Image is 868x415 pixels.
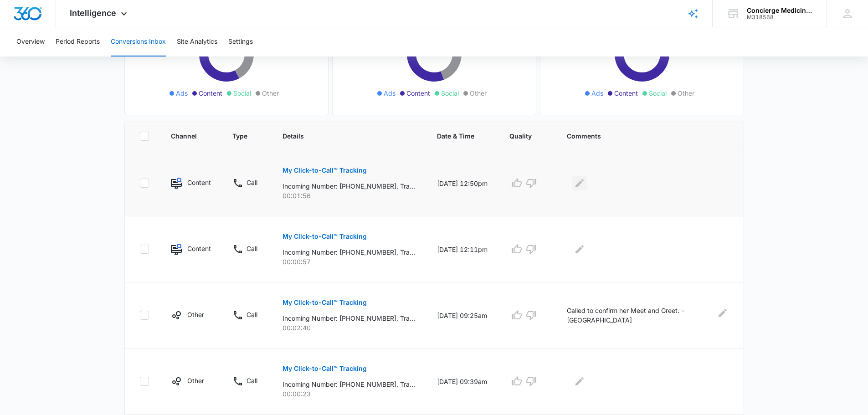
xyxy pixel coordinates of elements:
[509,131,532,141] span: Quality
[282,225,367,247] button: My Click-to-Call™ Tracking
[282,379,415,389] p: Incoming Number: [PHONE_NUMBER], Tracking Number: [PHONE_NUMBER], Ring To: [PHONE_NUMBER], Caller...
[282,257,415,266] p: 00:00:57
[187,178,211,187] p: Content
[176,88,188,98] span: Ads
[572,176,587,190] button: Edit Comments
[199,88,222,98] span: Content
[177,27,217,56] button: Site Analytics
[282,167,367,174] p: My Click-to-Call™ Tracking
[247,178,257,187] p: Call
[717,306,729,320] button: Edit Comments
[282,299,367,306] p: My Click-to-Call™ Tracking
[282,292,367,313] button: My Click-to-Call™ Tracking
[282,365,367,372] p: My Click-to-Call™ Tracking
[247,376,257,385] p: Call
[426,282,498,348] td: [DATE] 09:25am
[384,88,395,98] span: Ads
[111,27,166,56] button: Conversions Inbox
[262,88,279,98] span: Other
[228,27,253,56] button: Settings
[426,216,498,282] td: [DATE] 12:11pm
[56,27,100,56] button: Period Reports
[406,88,430,98] span: Content
[70,8,116,18] span: Intelligence
[470,88,487,98] span: Other
[572,242,587,256] button: Edit Comments
[282,233,367,240] p: My Click-to-Call™ Tracking
[567,306,711,325] p: Called to confirm her Meet and Greet. - [GEOGRAPHIC_DATA]
[591,88,603,98] span: Ads
[187,376,204,385] p: Other
[678,88,694,98] span: Other
[614,88,638,98] span: Content
[16,27,45,56] button: Overview
[426,150,498,216] td: [DATE] 12:50pm
[282,323,415,333] p: 00:02:40
[567,131,716,141] span: Comments
[426,348,498,415] td: [DATE] 09:39am
[247,310,257,319] p: Call
[282,191,415,200] p: 00:01:56
[441,88,459,98] span: Social
[437,131,474,141] span: Date & Time
[747,14,813,20] div: account id
[282,159,367,181] button: My Click-to-Call™ Tracking
[747,7,813,14] div: account name
[572,374,587,389] button: Edit Comments
[247,244,257,253] p: Call
[171,131,197,141] span: Channel
[282,181,415,191] p: Incoming Number: [PHONE_NUMBER], Tracking Number: [PHONE_NUMBER], Ring To: [PHONE_NUMBER], Caller...
[282,247,415,257] p: Incoming Number: [PHONE_NUMBER], Tracking Number: [PHONE_NUMBER], Ring To: [PHONE_NUMBER], Caller...
[187,310,204,319] p: Other
[282,313,415,323] p: Incoming Number: [PHONE_NUMBER], Tracking Number: [PHONE_NUMBER], Ring To: [PHONE_NUMBER], Caller...
[282,389,415,399] p: 00:00:23
[649,88,667,98] span: Social
[282,358,367,379] button: My Click-to-Call™ Tracking
[282,131,402,141] span: Details
[232,131,247,141] span: Type
[187,244,211,253] p: Content
[233,88,251,98] span: Social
